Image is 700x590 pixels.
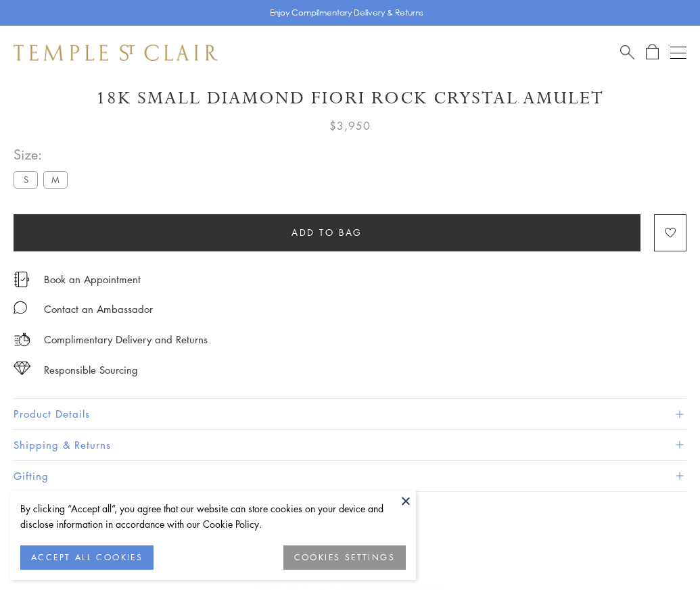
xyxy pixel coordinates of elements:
p: Enjoy Complimentary Delivery & Returns [270,6,423,20]
label: M [43,171,68,188]
button: Open navigation [670,45,686,61]
div: By clicking “Accept all”, you agree that our website can store cookies on your device and disclos... [20,501,406,532]
button: Gifting [14,461,686,491]
label: S [14,171,38,188]
button: Shipping & Returns [14,430,686,460]
div: Contact an Ambassador [44,301,153,318]
a: Open Shopping Bag [646,44,659,61]
img: icon_delivery.svg [14,331,30,348]
img: MessageIcon-01_2.svg [14,301,27,314]
a: Search [620,44,634,61]
a: Book an Appointment [44,272,141,287]
h1: 18K Small Diamond Fiori Rock Crystal Amulet [14,87,686,110]
button: Product Details [14,399,686,429]
button: ACCEPT ALL COOKIES [20,545,154,570]
img: icon_appointment.svg [14,272,30,287]
button: Add to bag [14,214,640,251]
span: $3,950 [329,117,371,134]
img: icon_sourcing.svg [14,362,30,375]
img: Temple St. Clair [14,45,218,61]
span: Add to bag [291,225,363,240]
span: Size: [14,143,73,166]
div: Responsible Sourcing [44,362,138,378]
button: COOKIES SETTINGS [283,545,406,570]
p: Complimentary Delivery and Returns [44,331,208,348]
